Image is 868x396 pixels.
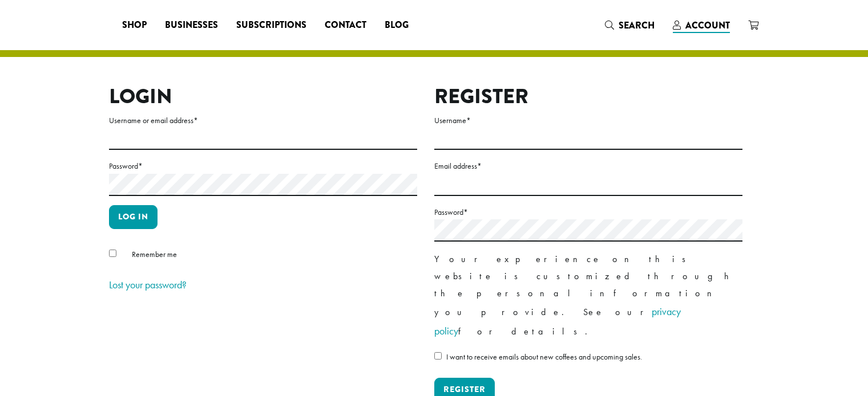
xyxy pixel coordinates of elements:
[109,113,417,128] label: Username or email address
[619,19,655,32] span: Search
[109,84,417,109] h2: Login
[685,19,730,32] span: Account
[434,84,742,109] h2: Register
[596,16,664,35] a: Search
[434,159,742,173] label: Email address
[109,205,158,229] button: Log in
[434,251,742,341] p: Your experience on this website is customized through the personal information you provide. See o...
[113,16,156,34] a: Shop
[236,18,306,32] span: Subscriptions
[434,352,442,360] input: I want to receive emails about new coffees and upcoming sales.
[434,205,742,219] label: Password
[132,249,177,259] span: Remember me
[325,18,366,32] span: Contact
[109,278,187,291] a: Lost your password?
[434,305,681,337] a: privacy policy
[446,352,642,362] span: I want to receive emails about new coffees and upcoming sales.
[109,159,417,173] label: Password
[385,18,409,32] span: Blog
[122,18,147,32] span: Shop
[165,18,218,32] span: Businesses
[434,113,742,128] label: Username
